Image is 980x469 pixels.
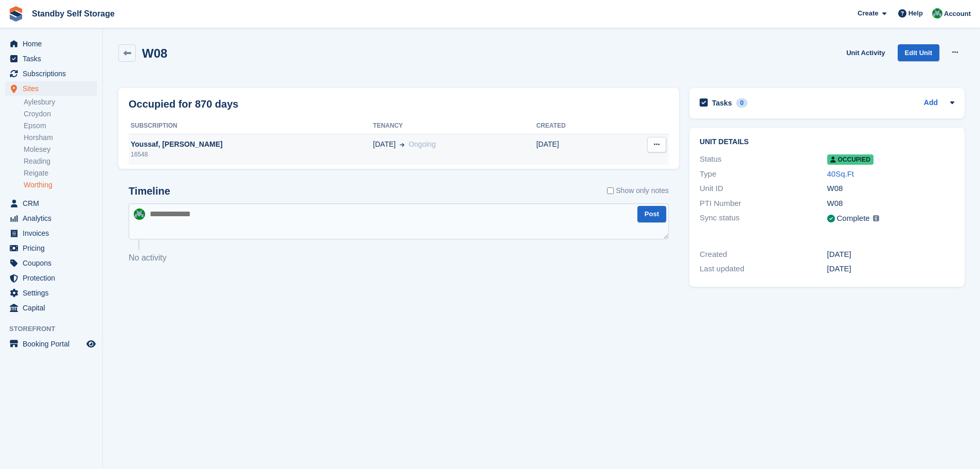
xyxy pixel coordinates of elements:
span: Account [944,9,971,19]
span: Capital [23,301,84,315]
span: Analytics [23,211,84,225]
span: Booking Portal [23,337,84,351]
p: No activity [129,252,669,264]
div: Youssaf, [PERSON_NAME] [129,139,373,150]
div: W08 [827,183,954,195]
div: 0 [736,98,748,108]
a: menu [5,301,97,315]
img: icon-info-grey-7440780725fd019a000dd9b08b2336e03edf1995a4989e88bcd33f0948082b44.svg [873,215,879,221]
a: menu [5,37,97,51]
span: [DATE] [373,139,396,150]
a: menu [5,51,97,66]
th: Subscription [129,118,373,134]
a: Preview store [85,338,97,350]
span: Sites [23,81,84,96]
div: Sync status [700,212,827,225]
a: menu [5,81,97,96]
th: Tenancy [373,118,536,134]
h2: Occupied for 870 days [129,96,238,112]
span: Settings [23,286,84,300]
button: Post [637,206,666,223]
label: Show only notes [607,185,669,196]
div: PTI Number [700,198,827,210]
h2: Tasks [712,98,732,108]
h2: W08 [142,46,167,60]
div: [DATE] [827,249,954,260]
span: Protection [23,271,84,285]
div: [DATE] [827,263,954,275]
a: Reading [24,157,97,166]
span: Ongoing [408,140,436,148]
div: 16548 [129,150,373,159]
a: menu [5,256,97,270]
div: Type [700,168,827,180]
span: Pricing [23,241,84,255]
a: Unit Activity [842,44,889,61]
a: Croydon [24,109,97,119]
div: Complete [837,213,870,224]
input: Show only notes [607,185,614,196]
h2: Unit details [700,138,954,146]
img: Megan Cotton [134,209,145,220]
a: menu [5,66,97,81]
a: Epsom [24,121,97,131]
span: Create [858,8,878,19]
th: Created [536,118,613,134]
a: menu [5,337,97,351]
div: Unit ID [700,183,827,195]
a: 40Sq.Ft [827,169,854,178]
a: menu [5,271,97,285]
a: Worthing [24,180,97,190]
span: Coupons [23,256,84,270]
h2: Timeline [129,185,170,197]
a: menu [5,196,97,211]
a: Add [924,97,938,109]
div: Created [700,249,827,260]
a: Standby Self Storage [28,5,119,22]
div: W08 [827,198,954,210]
a: Aylesbury [24,97,97,107]
img: Megan Cotton [932,8,942,19]
span: Invoices [23,226,84,240]
td: [DATE] [536,134,613,165]
div: Last updated [700,263,827,275]
span: Home [23,37,84,51]
div: Status [700,153,827,165]
a: Horsham [24,133,97,143]
span: Storefront [9,324,102,334]
span: Subscriptions [23,66,84,81]
a: menu [5,286,97,300]
a: Molesey [24,145,97,154]
span: CRM [23,196,84,211]
span: Tasks [23,51,84,66]
span: Help [908,8,923,19]
span: Occupied [827,154,874,165]
a: menu [5,226,97,240]
a: menu [5,241,97,255]
a: Reigate [24,168,97,178]
a: Edit Unit [898,44,939,61]
a: menu [5,211,97,225]
img: stora-icon-8386f47178a22dfd0bd8f6a31ec36ba5ce8667c1dd55bd0f319d3a0aa187defe.svg [8,6,24,22]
